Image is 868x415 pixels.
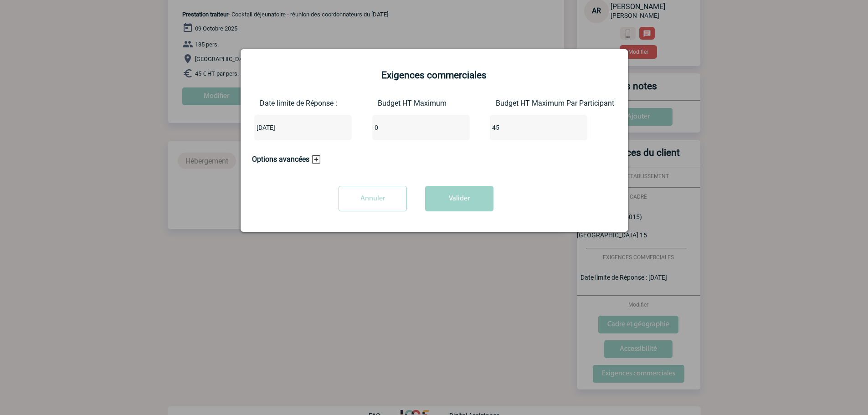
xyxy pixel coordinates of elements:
h2: Exigences commerciales [252,70,616,81]
button: Valider [425,186,493,211]
label: Budget HT Maximum Par Participant [496,99,519,108]
label: Budget HT Maximum [378,99,399,108]
label: Date limite de Réponse : [260,99,281,108]
input: Annuler [339,186,407,211]
h3: Options avancées [252,155,320,164]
